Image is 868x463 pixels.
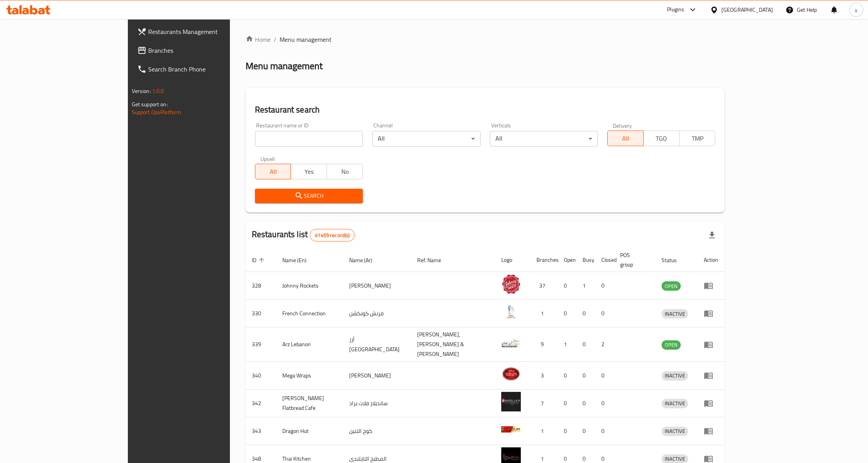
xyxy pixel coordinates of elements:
div: [GEOGRAPHIC_DATA] [721,5,773,14]
td: French Connection [276,300,343,327]
td: 0 [558,362,576,390]
div: Menu [704,426,718,436]
th: Action [698,248,725,272]
nav: breadcrumb [246,35,725,44]
span: Status [662,256,687,265]
span: INACTIVE [662,427,688,436]
td: 0 [576,417,595,445]
td: 1 [530,417,558,445]
td: 7 [530,390,558,417]
li: / [274,35,276,44]
span: Restaurants Management [148,27,267,36]
span: y [855,5,857,14]
td: فرنش كونكشن [343,300,411,327]
span: INACTIVE [662,371,688,380]
div: INACTIVE [662,309,688,318]
h2: Restaurant search [255,104,716,116]
td: Johnny Rockets [276,272,343,300]
td: 0 [558,272,576,300]
label: Upsell [260,156,275,161]
div: OPEN [662,281,681,291]
button: All [255,164,291,179]
td: 9 [530,327,558,362]
label: Delivery [613,123,632,128]
img: Dragon Hut [501,420,521,439]
h2: Restaurants list [252,229,355,241]
div: Total records count [310,229,355,241]
td: [PERSON_NAME],[PERSON_NAME] & [PERSON_NAME] [411,327,495,362]
span: Search Branch Phone [148,64,267,74]
td: [PERSON_NAME] Flatbread Cafe [276,390,343,417]
td: 0 [595,390,614,417]
span: Yes [294,166,324,177]
div: Export file [703,226,721,245]
div: Menu [704,340,718,349]
button: TMP [679,130,716,146]
th: Busy [576,248,595,272]
td: 0 [576,390,595,417]
button: Search [255,189,363,203]
td: أرز [GEOGRAPHIC_DATA] [343,327,411,362]
span: Name (En) [282,256,317,265]
td: 0 [576,327,595,362]
td: 1 [576,272,595,300]
div: Plugins [667,5,684,14]
span: 41459 record(s) [310,232,354,239]
td: 0 [558,417,576,445]
div: All [490,131,598,147]
td: [PERSON_NAME] [343,272,411,300]
span: 1.0.0 [152,86,164,96]
span: No [330,166,360,177]
td: 3 [530,362,558,390]
td: 0 [595,272,614,300]
img: Sandella's Flatbread Cafe [501,392,521,411]
td: 0 [595,300,614,327]
span: Version: [132,86,151,96]
a: Support.OpsPlatform [132,107,181,117]
div: Menu [704,399,718,408]
span: INACTIVE [662,309,688,318]
th: Open [558,248,576,272]
th: Branches [530,248,558,272]
span: TMP [683,133,712,144]
td: 0 [595,417,614,445]
div: Menu [704,309,718,318]
span: INACTIVE [662,399,688,408]
span: OPEN [662,340,681,349]
td: Arz Lebanon [276,327,343,362]
td: Mega Wraps [276,362,343,390]
td: 0 [558,390,576,417]
span: POS group [620,250,646,269]
a: Restaurants Management [131,22,273,41]
span: Name (Ar) [349,256,382,265]
span: Menu management [280,35,332,44]
button: No [326,164,363,179]
a: Branches [131,41,273,60]
td: كوخ التنين [343,417,411,445]
td: [PERSON_NAME] [343,362,411,390]
a: Search Branch Phone [131,60,273,79]
div: OPEN [662,340,681,350]
td: Dragon Hut [276,417,343,445]
span: Get support on: [132,99,168,109]
button: Yes [291,164,327,179]
button: TGO [643,130,680,146]
td: 2 [595,327,614,362]
th: Logo [495,248,530,272]
td: 1 [558,327,576,362]
img: Mega Wraps [501,364,521,384]
span: TGO [647,133,676,144]
td: 1 [530,300,558,327]
span: Ref. Name [417,256,451,265]
span: Branches [148,46,267,55]
h2: Menu management [246,60,323,72]
div: Menu [704,281,718,290]
th: Closed [595,248,614,272]
span: Search [261,191,357,201]
input: Search for restaurant name or ID.. [255,131,363,147]
div: All [372,131,480,147]
td: 0 [558,300,576,327]
span: ID [252,256,267,265]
